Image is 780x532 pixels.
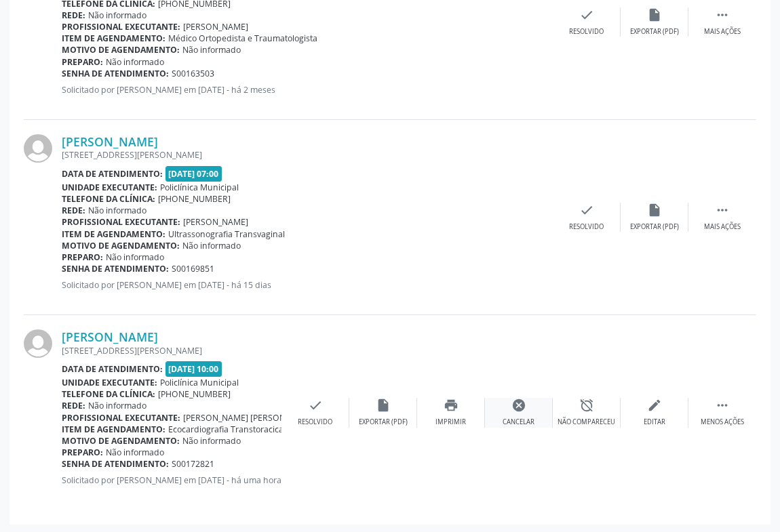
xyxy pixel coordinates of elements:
b: Profissional executante: [62,216,180,228]
i: edit [647,398,662,413]
b: Rede: [62,205,85,216]
i: insert_drive_file [647,7,662,22]
div: Exportar (PDF) [630,222,679,232]
div: Exportar (PDF) [359,417,408,427]
div: Mais ações [704,222,741,232]
b: Item de agendamento: [62,33,165,44]
p: Solicitado por [PERSON_NAME] em [DATE] - há 2 meses [62,84,553,96]
span: [DATE] 10:00 [165,361,222,377]
div: Cancelar [503,417,534,427]
div: [STREET_ADDRESS][PERSON_NAME] [62,345,281,356]
div: Imprimir [435,417,466,427]
span: Não informado [88,9,147,21]
span: Não informado [182,435,241,447]
span: [PERSON_NAME] [PERSON_NAME] [183,412,315,424]
span: Não informado [182,44,241,56]
i: check [579,7,594,22]
span: [PERSON_NAME] [183,21,248,33]
img: img [24,329,52,358]
i: print [444,398,459,413]
div: Resolvido [298,417,332,427]
i: cancel [511,398,526,413]
b: Senha de atendimento: [62,263,169,274]
span: Policlínica Municipal [160,377,239,388]
span: Não informado [88,205,147,216]
span: Não informado [106,56,164,68]
b: Motivo de agendamento: [62,435,180,447]
b: Unidade executante: [62,182,157,193]
p: Solicitado por [PERSON_NAME] em [DATE] - há uma hora [62,474,281,486]
span: Ecocardiografia Transtoracica [168,424,284,435]
span: [PHONE_NUMBER] [158,388,231,400]
span: Não informado [106,447,164,458]
div: Editar [644,417,665,427]
b: Data de atendimento: [62,168,163,180]
span: S00163503 [172,68,214,79]
b: Profissional executante: [62,412,180,424]
span: S00172821 [172,458,214,470]
span: Não informado [106,251,164,263]
b: Preparo: [62,447,103,458]
b: Unidade executante: [62,377,157,388]
div: Mais ações [704,27,741,37]
b: Data de atendimento: [62,363,163,375]
b: Rede: [62,9,85,21]
div: [STREET_ADDRESS][PERSON_NAME] [62,149,553,161]
span: [PERSON_NAME] [183,216,248,228]
b: Item de agendamento: [62,424,165,435]
span: S00169851 [172,263,214,274]
div: Não compareceu [558,417,615,427]
i:  [715,398,730,413]
b: Profissional executante: [62,21,180,33]
i:  [715,7,730,22]
span: Médico Ortopedista e Traumatologista [168,33,317,44]
div: Menos ações [701,417,744,427]
i: insert_drive_file [647,203,662,218]
span: Não informado [88,400,147,411]
span: Não informado [182,240,241,251]
div: Resolvido [569,222,604,232]
b: Motivo de agendamento: [62,240,180,251]
img: img [24,134,52,163]
b: Senha de atendimento: [62,458,169,470]
b: Preparo: [62,56,103,68]
div: Exportar (PDF) [630,27,679,37]
a: [PERSON_NAME] [62,329,158,344]
b: Telefone da clínica: [62,388,155,400]
i: insert_drive_file [376,398,391,413]
b: Motivo de agendamento: [62,44,180,56]
b: Item de agendamento: [62,228,165,240]
i: alarm_off [579,398,594,413]
b: Senha de atendimento: [62,68,169,79]
a: [PERSON_NAME] [62,134,158,149]
span: Policlínica Municipal [160,182,239,193]
span: Ultrassonografia Transvaginal [168,228,285,240]
i: check [308,398,323,413]
i:  [715,203,730,218]
b: Telefone da clínica: [62,193,155,205]
span: [DATE] 07:00 [165,166,222,182]
b: Rede: [62,400,85,411]
div: Resolvido [569,27,604,37]
b: Preparo: [62,251,103,263]
span: [PHONE_NUMBER] [158,193,231,205]
i: check [579,203,594,218]
p: Solicitado por [PERSON_NAME] em [DATE] - há 15 dias [62,279,553,291]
